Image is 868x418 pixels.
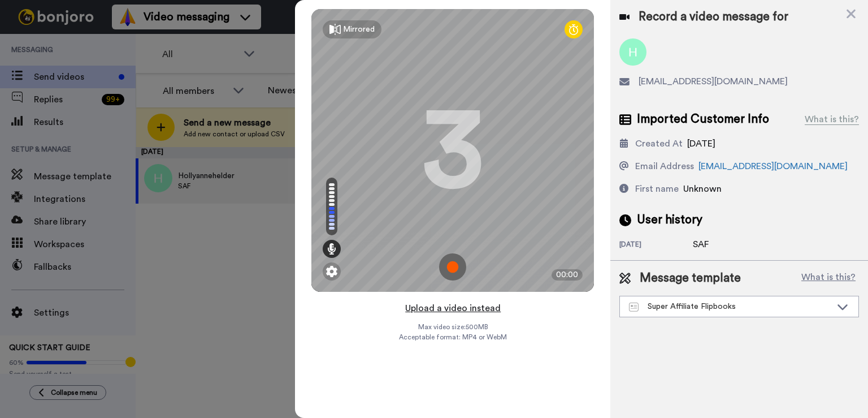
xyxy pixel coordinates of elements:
span: Imported Customer Info [637,111,769,128]
div: Created At [635,137,683,150]
img: ic_record_start.svg [439,253,466,281]
div: SAF [693,238,749,251]
a: [EMAIL_ADDRESS][DOMAIN_NAME] [698,162,848,171]
div: [DATE] [619,240,693,251]
span: [DATE] [687,139,715,148]
div: First name [635,182,679,196]
span: Message template [640,270,741,287]
span: Acceptable format: MP4 or WebM [399,333,507,342]
div: 3 [422,108,484,193]
span: [EMAIL_ADDRESS][DOMAIN_NAME] [639,75,788,88]
span: Max video size: 500 MB [418,322,488,331]
button: What is this? [798,270,859,287]
span: Unknown [683,184,722,193]
div: Super Affiliate Flipbooks [629,301,831,312]
div: Email Address [635,160,694,173]
span: User history [637,212,702,229]
div: 00:00 [552,269,583,281]
button: Upload a video instead [402,301,504,316]
img: Message-temps.svg [629,303,639,312]
img: ic_gear.svg [326,266,337,277]
div: What is this? [805,113,859,126]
